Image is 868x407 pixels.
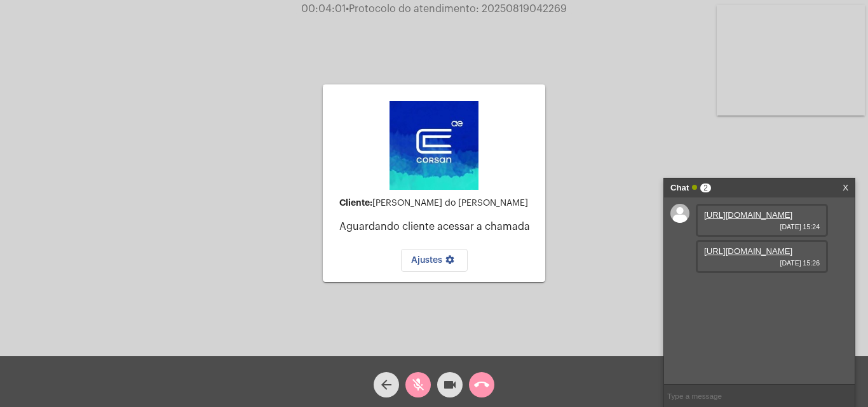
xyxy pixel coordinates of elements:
mat-icon: settings [442,255,458,270]
span: • [346,4,349,14]
div: [PERSON_NAME] do [PERSON_NAME] [339,198,535,208]
p: Aguardando cliente acessar a chamada [339,221,535,232]
span: [DATE] 15:24 [704,223,820,230]
span: Ajustes [411,256,458,265]
a: [URL][DOMAIN_NAME] [704,210,792,220]
mat-icon: call_end [474,377,489,392]
mat-icon: mic_off [410,377,426,392]
span: [DATE] 15:26 [704,259,820,267]
span: Online [692,185,697,190]
span: 2 [700,183,711,192]
input: Type a message [664,385,855,407]
button: Ajustes [401,249,468,272]
mat-icon: videocam [442,377,458,392]
mat-icon: arrow_back [379,377,394,392]
span: Protocolo do atendimento: 20250819042269 [346,4,567,14]
span: 00:04:01 [301,4,346,14]
img: d4669ae0-8c07-2337-4f67-34b0df7f5ae4.jpeg [390,101,478,190]
strong: Cliente: [339,198,372,207]
a: X [843,178,848,197]
a: [URL][DOMAIN_NAME] [704,246,792,256]
strong: Chat [670,178,689,197]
